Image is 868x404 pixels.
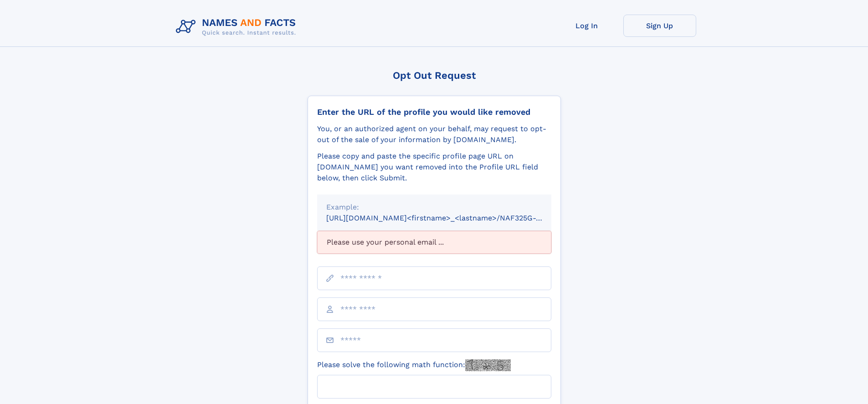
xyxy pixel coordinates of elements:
div: Example: [326,202,542,213]
a: Sign Up [623,15,696,37]
div: Please copy and paste the specific profile page URL on [DOMAIN_NAME] you want removed into the Pr... [317,151,551,184]
div: Opt Out Request [308,70,561,81]
label: Please solve the following math function: [317,359,511,371]
div: Please use your personal email ... [317,231,551,254]
a: Log In [550,15,623,37]
div: Enter the URL of the profile you would like removed [317,107,551,117]
div: You, or an authorized agent on your behalf, may request to opt-out of the sale of your informatio... [317,123,551,145]
small: [URL][DOMAIN_NAME]<firstname>_<lastname>/NAF325G-xxxxxxxx [326,214,569,222]
img: Logo Names and Facts [172,15,303,39]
